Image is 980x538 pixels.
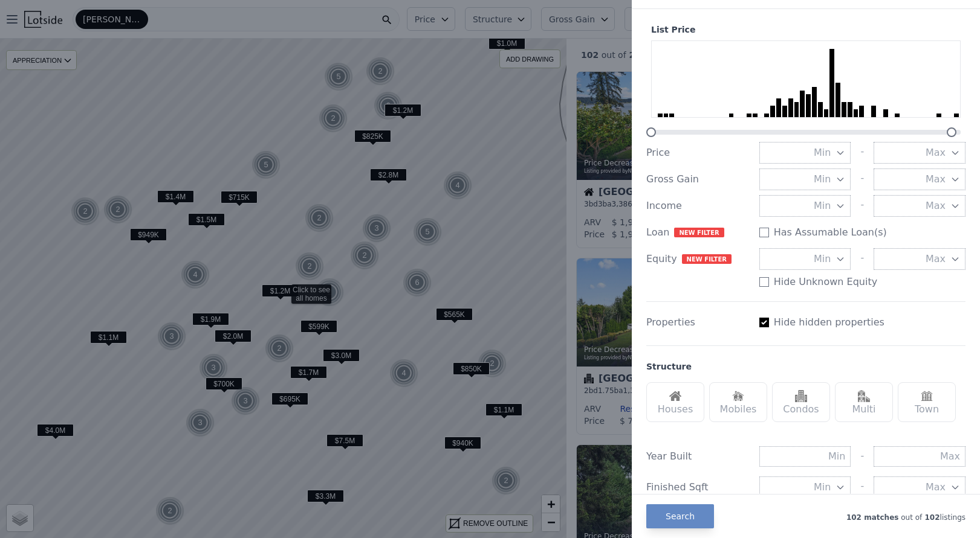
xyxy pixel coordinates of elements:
[714,510,965,522] div: out of listings
[814,172,831,187] span: Min
[874,195,965,217] button: Max
[814,252,831,266] span: Min
[646,225,750,240] div: Loan
[926,199,946,213] span: Max
[759,168,851,190] button: Min
[674,228,724,237] span: NEW FILTER
[860,168,864,190] div: -
[860,142,864,164] div: -
[709,382,767,422] div: Mobiles
[926,252,946,266] span: Max
[759,195,851,217] button: Min
[774,225,887,240] label: Has Assumable Loan(s)
[860,248,864,270] div: -
[874,142,965,164] button: Max
[926,480,946,495] span: Max
[669,390,681,402] img: Houses
[774,315,884,330] label: Hide hidden properties
[814,480,831,495] span: Min
[860,476,864,498] div: -
[759,446,851,467] input: Min
[682,254,732,264] span: NEW FILTER
[860,446,864,467] div: -
[646,146,750,160] div: Price
[922,513,939,522] span: 102
[926,146,946,160] span: Max
[732,390,744,402] img: Mobiles
[646,172,750,187] div: Gross Gain
[814,146,831,160] span: Min
[759,248,851,270] button: Min
[646,382,704,422] div: Houses
[814,199,831,213] span: Min
[759,142,851,164] button: Min
[874,446,965,467] input: Max
[646,315,750,330] div: Properties
[898,382,956,422] div: Town
[835,382,893,422] div: Multi
[646,360,692,373] div: Structure
[846,513,899,522] span: 102 matches
[646,504,714,528] button: Search
[860,195,864,217] div: -
[874,248,965,270] button: Max
[646,449,750,464] div: Year Built
[646,24,965,36] div: List Price
[646,480,750,495] div: Finished Sqft
[874,168,965,190] button: Max
[772,382,830,422] div: Condos
[921,390,933,402] img: Town
[926,172,946,187] span: Max
[646,199,750,213] div: Income
[646,252,750,266] div: Equity
[874,476,965,498] button: Max
[774,275,878,289] label: Hide Unknown Equity
[795,390,807,402] img: Condos
[858,390,870,402] img: Multi
[759,476,851,498] button: Min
